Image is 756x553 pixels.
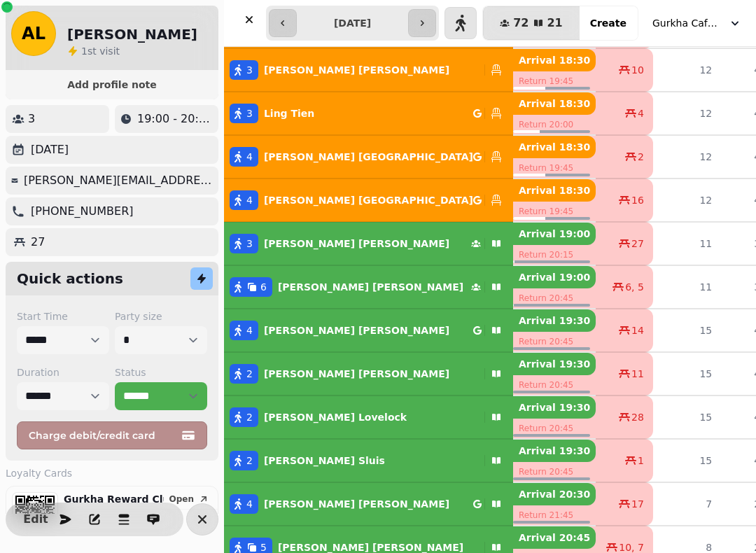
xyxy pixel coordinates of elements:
[644,10,750,36] button: Gurkha Cafe & Restauarant
[224,183,513,217] button: 4[PERSON_NAME] [GEOGRAPHIC_DATA]
[513,462,596,482] p: Return 20:45
[264,63,449,77] p: [PERSON_NAME] [PERSON_NAME]
[513,202,596,221] p: Return 19:45
[513,71,596,91] p: Return 19:45
[653,178,720,222] td: 12
[31,203,134,220] p: [PHONE_NUMBER]
[513,49,596,71] p: Arrival 18:30
[28,111,35,127] p: 3
[22,505,50,533] button: Edit
[24,172,213,189] p: [PERSON_NAME][EMAIL_ADDRESS][PERSON_NAME][DOMAIN_NAME]
[653,352,720,395] td: 15
[653,482,720,526] td: 7
[224,357,513,391] button: 2[PERSON_NAME] [PERSON_NAME]
[17,365,109,379] label: Duration
[631,367,644,381] span: 11
[29,430,178,440] span: Charge debit/credit card
[224,444,513,477] button: 2[PERSON_NAME] Sluis
[22,25,45,42] span: AL
[81,44,120,58] p: visit
[638,454,644,468] span: 1
[638,150,644,164] span: 2
[278,280,463,294] p: [PERSON_NAME] [PERSON_NAME]
[264,410,407,424] p: [PERSON_NAME] Lovelock
[31,234,45,251] p: 27
[653,265,720,309] td: 11
[483,6,580,40] button: 7221
[513,92,596,115] p: Arrival 18:30
[264,106,314,120] p: Ling Tien
[224,53,513,87] button: 3[PERSON_NAME] [PERSON_NAME]
[81,45,87,57] span: 1
[169,495,194,503] span: Open
[631,497,644,511] span: 17
[653,222,720,265] td: 11
[264,150,473,164] p: [PERSON_NAME] [GEOGRAPHIC_DATA]
[64,492,164,506] p: Gurkha Reward Club
[653,48,720,92] td: 12
[513,288,596,308] p: Return 20:45
[513,375,596,395] p: Return 20:45
[137,111,213,127] p: 19:00 - 20:15
[11,76,213,94] button: Add profile note
[264,454,385,468] p: [PERSON_NAME] Sluis
[224,487,513,521] button: 4[PERSON_NAME] [PERSON_NAME]
[264,237,449,251] p: [PERSON_NAME] [PERSON_NAME]
[513,353,596,375] p: Arrival 19:30
[224,97,513,130] button: 3Ling Tien
[264,497,449,511] p: [PERSON_NAME] [PERSON_NAME]
[513,483,596,505] p: Arrival 20:30
[653,135,720,178] td: 12
[17,269,123,288] h2: Quick actions
[224,400,513,434] button: 2[PERSON_NAME] Lovelock
[590,18,626,28] span: Create
[27,514,44,525] span: Edit
[67,24,197,44] h2: [PERSON_NAME]
[638,106,644,120] span: 4
[653,309,720,352] td: 15
[653,92,720,135] td: 12
[513,309,596,332] p: Arrival 19:30
[224,140,513,174] button: 4[PERSON_NAME] [GEOGRAPHIC_DATA]
[652,16,722,30] span: Gurkha Cafe & Restauarant
[513,396,596,419] p: Arrival 19:30
[260,280,267,294] span: 6
[115,309,207,323] label: Party size
[22,80,202,90] span: Add profile note
[513,136,596,158] p: Arrival 18:30
[513,419,596,438] p: Return 20:45
[513,179,596,202] p: Arrival 18:30
[246,106,253,120] span: 3
[246,237,253,251] span: 3
[246,367,253,381] span: 2
[246,410,253,424] span: 2
[87,45,99,57] span: st
[653,439,720,482] td: 15
[246,454,253,468] span: 2
[513,245,596,265] p: Return 20:15
[264,193,473,207] p: [PERSON_NAME] [GEOGRAPHIC_DATA]
[246,497,253,511] span: 4
[625,280,644,294] span: 6, 5
[631,63,644,77] span: 10
[631,193,644,207] span: 16
[17,309,109,323] label: Start Time
[513,526,596,549] p: Arrival 20:45
[31,141,69,158] p: [DATE]
[17,421,207,449] button: Charge debit/credit card
[631,323,644,337] span: 14
[246,150,253,164] span: 4
[513,158,596,178] p: Return 19:45
[579,6,638,40] button: Create
[653,395,720,439] td: 15
[246,323,253,337] span: 4
[6,466,72,480] span: Loyalty Cards
[224,314,513,347] button: 4[PERSON_NAME] [PERSON_NAME]
[513,440,596,462] p: Arrival 19:30
[513,17,528,29] span: 72
[164,492,215,506] button: Open
[246,193,253,207] span: 4
[224,270,513,304] button: 6[PERSON_NAME] [PERSON_NAME]
[513,505,596,525] p: Return 21:45
[224,227,513,260] button: 3[PERSON_NAME] [PERSON_NAME]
